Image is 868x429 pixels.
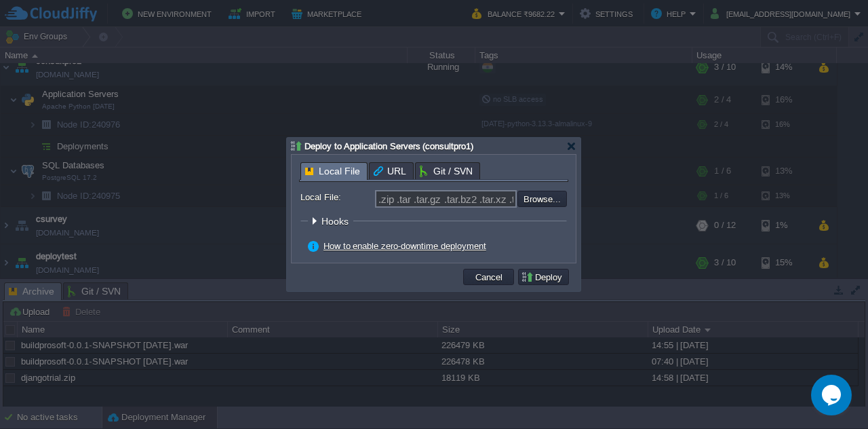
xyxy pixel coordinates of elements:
span: Deploy to Application Servers (consultpro1) [304,141,473,151]
span: Hooks [321,216,352,227]
span: Local File [305,163,360,180]
span: URL [374,163,406,179]
span: Git / SVN [420,163,473,179]
button: Deploy [521,271,566,283]
iframe: chat widget [811,375,854,415]
button: Cancel [471,271,507,283]
label: Local File: [300,190,374,204]
a: How to enable zero-downtime deployment [323,241,486,251]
